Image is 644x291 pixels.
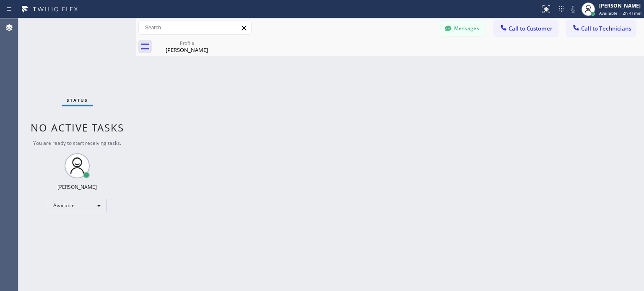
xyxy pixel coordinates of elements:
button: Mute [567,3,579,15]
span: Available | 2h 41min [599,10,641,16]
button: Messages [439,21,486,36]
input: Search [139,21,251,34]
span: Call to Technicians [581,25,631,32]
span: You are ready to start receiving tasks. [33,139,121,147]
div: Lisa Podell [155,37,218,56]
span: No active tasks [31,121,124,134]
div: Available [48,199,106,212]
span: Status [67,97,88,103]
div: [PERSON_NAME] [599,2,641,9]
div: Profile [155,40,218,46]
div: [PERSON_NAME] [155,46,218,54]
button: Call to Technicians [566,21,636,36]
div: [PERSON_NAME] [57,183,97,191]
button: Call to Customer [494,21,558,36]
span: Call to Customer [509,25,553,32]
